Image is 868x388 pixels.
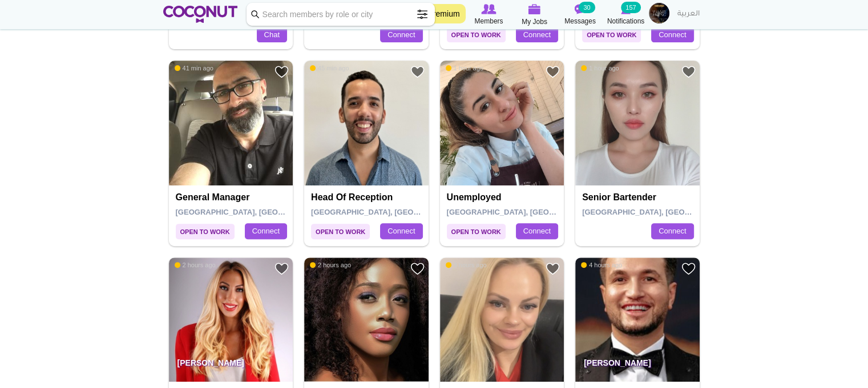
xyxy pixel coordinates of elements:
[311,192,425,203] h4: Head of Reception
[176,192,289,203] h4: General Manager
[651,223,693,239] a: Connect
[474,15,503,27] span: Members
[380,223,422,239] a: Connect
[447,208,609,216] span: [GEOGRAPHIC_DATA], [GEOGRAPHIC_DATA]
[163,6,238,23] img: Home
[446,64,484,72] span: 1 hour ago
[575,4,586,14] img: Messages
[310,261,351,269] span: 2 hours ago
[528,4,541,14] img: My Jobs
[410,262,425,276] a: Add to Favourites
[621,4,631,14] img: Notifications
[607,15,644,27] span: Notifications
[274,262,289,276] a: Add to Favourites
[582,27,641,42] span: Open to Work
[247,3,435,26] input: Search members by role or city
[582,208,745,216] span: [GEOGRAPHIC_DATA], [GEOGRAPHIC_DATA]
[582,192,696,203] h4: Senior Bartender
[274,65,289,79] a: Add to Favourites
[481,4,496,14] img: Browse Members
[169,350,293,382] p: [PERSON_NAME]
[447,192,560,203] h4: Unemployed
[581,64,619,72] span: 1 hour ago
[651,27,693,43] a: Connect
[466,3,512,27] a: Browse Members Members
[175,261,216,269] span: 2 hours ago
[409,4,466,23] a: Go Premium
[245,223,287,239] a: Connect
[311,208,474,216] span: [GEOGRAPHIC_DATA], [GEOGRAPHIC_DATA]
[621,2,640,13] small: 157
[310,64,349,72] span: 45 min ago
[176,224,235,239] span: Open to Work
[311,224,370,239] span: Open to Work
[581,261,622,269] span: 4 hours ago
[516,223,558,239] a: Connect
[380,27,422,43] a: Connect
[257,27,287,43] a: Chat
[175,64,213,72] span: 41 min ago
[410,65,425,79] a: Add to Favourites
[447,224,506,239] span: Open to Work
[681,262,696,276] a: Add to Favourites
[522,16,547,27] span: My Jobs
[681,65,696,79] a: Add to Favourites
[446,261,487,269] span: 3 hours ago
[564,15,596,27] span: Messages
[176,208,338,216] span: [GEOGRAPHIC_DATA], [GEOGRAPHIC_DATA]
[546,65,560,79] a: Add to Favourites
[546,262,560,276] a: Add to Favourites
[575,350,700,382] p: [PERSON_NAME]
[558,3,603,27] a: Messages Messages 30
[516,27,558,43] a: Connect
[512,3,558,27] a: My Jobs My Jobs
[447,27,506,42] span: Open to Work
[603,3,649,27] a: Notifications Notifications 157
[579,2,595,13] small: 30
[672,3,705,26] a: العربية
